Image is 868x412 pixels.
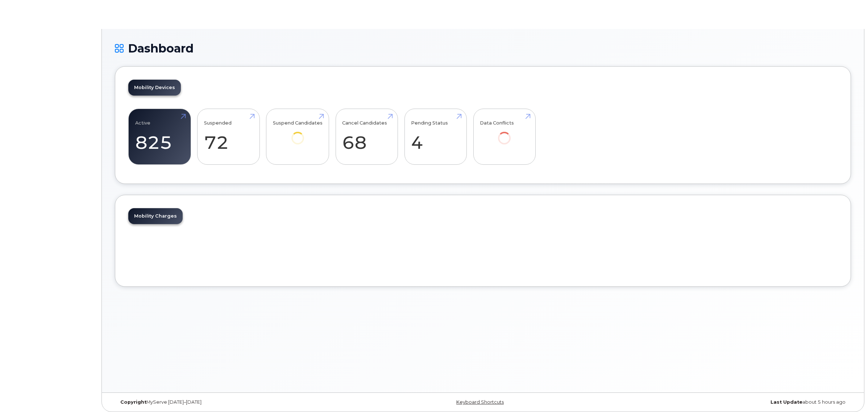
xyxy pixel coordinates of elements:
[480,113,529,155] a: Data Conflicts
[456,399,504,405] a: Keyboard Shortcuts
[342,113,391,161] a: Cancel Candidates 68
[115,42,851,55] h1: Dashboard
[606,399,851,405] div: about 5 hours ago
[273,113,323,155] a: Suspend Candidates
[115,399,360,405] div: MyServe [DATE]–[DATE]
[128,80,181,96] a: Mobility Devices
[771,399,802,405] strong: Last Update
[204,113,253,161] a: Suspended 72
[128,208,183,224] a: Mobility Charges
[120,399,146,405] strong: Copyright
[411,113,460,161] a: Pending Status 4
[135,113,184,161] a: Active 825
